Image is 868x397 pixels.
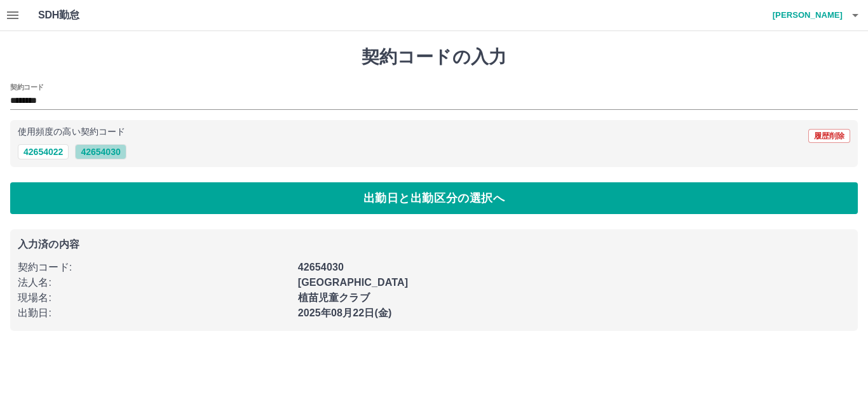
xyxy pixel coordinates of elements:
h2: 契約コード [10,82,44,92]
button: 履歴削除 [808,129,850,143]
p: 出勤日 : [18,306,290,321]
b: [GEOGRAPHIC_DATA] [298,277,409,288]
b: 42654030 [298,262,344,273]
button: 42654030 [75,144,126,159]
b: 2025年08月22日(金) [298,307,392,318]
b: 植苗児童クラブ [298,292,370,303]
p: 入力済の内容 [18,239,850,250]
p: 現場名 : [18,290,290,306]
button: 42654022 [18,144,69,159]
p: 法人名 : [18,275,290,290]
p: 契約コード : [18,260,290,275]
p: 使用頻度の高い契約コード [18,128,125,137]
button: 出勤日と出勤区分の選択へ [10,182,858,214]
h1: 契約コードの入力 [10,46,858,68]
